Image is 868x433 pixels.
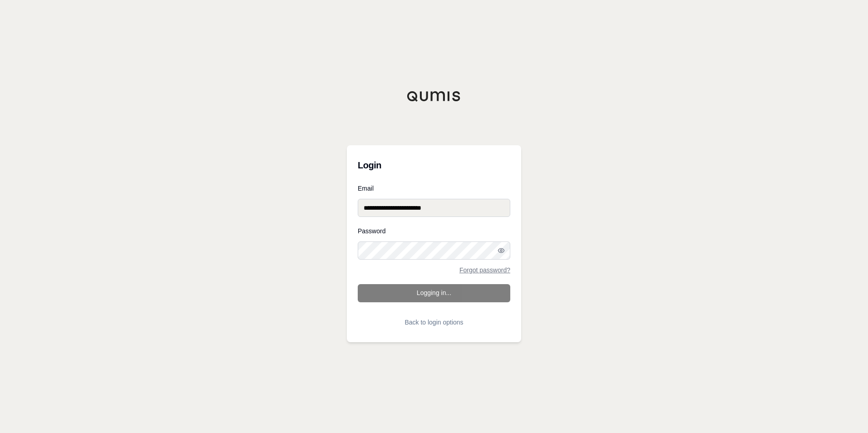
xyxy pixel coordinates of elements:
[358,185,510,192] label: Email
[459,267,510,273] a: Forgot password?
[407,91,461,102] img: Qumis
[358,228,510,234] label: Password
[358,156,510,174] h3: Login
[358,313,510,331] button: Back to login options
